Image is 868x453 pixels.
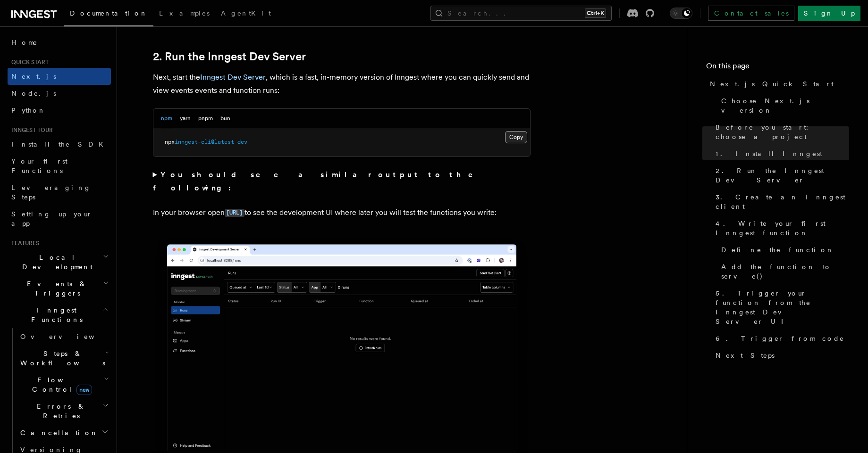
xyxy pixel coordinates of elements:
[11,157,67,174] span: Your first Functions
[8,126,53,134] span: Inngest tour
[76,385,92,395] span: new
[716,351,775,360] span: Next Steps
[8,34,111,51] a: Home
[712,285,849,330] a: 5. Trigger your function from the Inngest Dev Server UI
[716,334,844,343] span: 6. Trigger from code
[585,8,606,18] kbd: Ctrl+K
[153,3,215,25] a: Examples
[8,136,111,153] a: Install the SDK
[670,8,692,19] button: Toggle dark mode
[708,6,794,21] a: Contact sales
[11,90,56,97] span: Node.js
[8,85,111,102] a: Node.js
[716,123,849,141] span: Before you start: choose a project
[153,50,306,63] a: 2. Run the Inngest Dev Server
[220,109,230,128] button: bun
[221,9,271,17] span: AgentKit
[225,208,244,217] a: [URL]
[237,139,247,145] span: dev
[17,371,111,398] button: Flow Controlnew
[17,345,111,371] button: Steps & Workflows
[721,245,834,255] span: Define the function
[200,73,266,82] a: Inngest Dev Server
[712,347,849,364] a: Next Steps
[165,139,175,145] span: npx
[8,305,102,324] span: Inngest Functions
[64,3,153,26] a: Documentation
[153,71,531,97] p: Next, start the , which is a fast, in-memory version of Inngest where you can quickly send and vi...
[712,215,849,241] a: 4. Write your first Inngest function
[11,210,93,227] span: Setting up your app
[717,92,849,119] a: Choose Next.js version
[11,73,56,80] span: Next.js
[8,153,111,179] a: Your first Functions
[161,109,172,128] button: npm
[716,288,849,326] span: 5. Trigger your function from the Inngest Dev Server UI
[11,140,109,148] span: Install the SDK
[505,131,527,143] button: Copy
[430,6,612,21] button: Search...Ctrl+K
[153,170,487,192] strong: You should see a similar output to the following:
[17,428,98,437] span: Cancellation
[798,6,860,21] a: Sign Up
[17,398,111,424] button: Errors & Retries
[198,109,213,128] button: pnpm
[706,75,849,92] a: Next.js Quick Start
[716,149,822,158] span: 1. Install Inngest
[17,424,111,441] button: Cancellation
[225,209,244,217] code: [URL]
[716,166,849,185] span: 2. Run the Inngest Dev Server
[717,258,849,285] a: Add the function to serve()
[17,375,104,394] span: Flow Control
[721,96,849,115] span: Choose Next.js version
[159,9,210,17] span: Examples
[721,262,849,281] span: Add the function to serve()
[8,302,111,328] button: Inngest Functions
[717,241,849,258] a: Define the function
[8,253,103,272] span: Local Development
[20,333,118,340] span: Overview
[17,402,102,420] span: Errors & Retries
[8,275,111,302] button: Events & Triggers
[8,239,39,247] span: Features
[716,192,849,211] span: 3. Create an Inngest client
[8,179,111,206] a: Leveraging Steps
[712,145,849,162] a: 1. Install Inngest
[8,206,111,232] a: Setting up your app
[8,279,103,298] span: Events & Triggers
[11,184,91,201] span: Leveraging Steps
[11,38,38,47] span: Home
[712,189,849,215] a: 3. Create an Inngest client
[712,330,849,347] a: 6. Trigger from code
[70,9,148,17] span: Documentation
[180,109,191,128] button: yarn
[8,249,111,275] button: Local Development
[175,139,234,145] span: inngest-cli@latest
[712,119,849,145] a: Before you start: choose a project
[8,58,49,66] span: Quick start
[8,68,111,85] a: Next.js
[716,219,849,238] span: 4. Write your first Inngest function
[153,206,531,220] p: In your browser open to see the development UI where later you will test the functions you write:
[710,79,834,89] span: Next.js Quick Start
[17,328,111,345] a: Overview
[8,102,111,119] a: Python
[706,60,849,75] h4: On this page
[11,107,46,114] span: Python
[712,162,849,189] a: 2. Run the Inngest Dev Server
[153,168,531,195] summary: You should see a similar output to the following:
[215,3,277,25] a: AgentKit
[17,349,105,368] span: Steps & Workflows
